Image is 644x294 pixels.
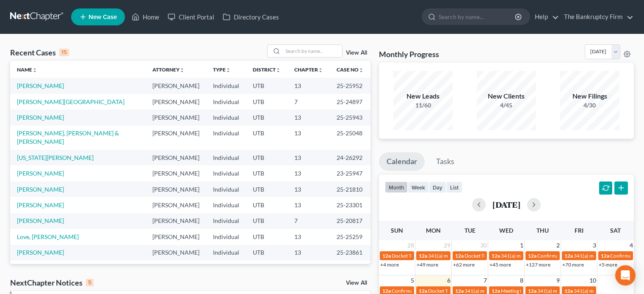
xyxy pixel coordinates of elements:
td: UTB [246,165,287,181]
span: 4 [629,240,634,250]
td: [PERSON_NAME] [146,213,206,229]
td: 13 [287,181,330,197]
td: Individual [206,197,246,213]
span: 30 [479,240,488,250]
a: Love, [PERSON_NAME] [17,233,79,240]
span: Sun [391,227,403,234]
td: [PERSON_NAME] [146,150,206,165]
span: Thu [536,227,549,234]
a: +5 more [599,261,617,268]
span: 341(a) meeting for [PERSON_NAME] [428,253,510,259]
a: [PERSON_NAME][GEOGRAPHIC_DATA] [17,98,124,105]
input: Search by name... [439,9,516,25]
a: [PERSON_NAME] [17,217,64,224]
a: [PERSON_NAME] [17,249,64,256]
span: 12a [601,253,609,259]
td: Individual [206,150,246,165]
td: UTB [246,110,287,125]
td: UTB [246,126,287,150]
td: UTB [246,181,287,197]
a: Home [127,9,163,25]
div: 5 [86,279,94,286]
span: 12a [564,253,573,259]
a: View All [346,280,367,286]
td: Individual [206,110,246,125]
td: Individual [206,181,246,197]
td: [PERSON_NAME] [146,245,206,261]
td: 13 [287,197,330,213]
a: [PERSON_NAME] [17,201,64,209]
div: 11/60 [393,101,453,110]
a: [PERSON_NAME] [17,114,64,121]
a: Case Nounfold_more [337,66,364,73]
button: list [446,181,462,193]
td: 24-26292 [330,150,370,165]
span: Docket Text: for [PERSON_NAME] [392,253,467,259]
a: [PERSON_NAME] [17,82,64,89]
td: [PERSON_NAME] [146,126,206,150]
span: New Case [88,14,117,20]
a: View All [346,50,367,56]
i: unfold_more [318,68,323,73]
td: 25-21810 [330,181,370,197]
td: UTB [246,229,287,245]
a: [PERSON_NAME] [17,186,64,193]
a: Typeunfold_more [213,66,231,73]
span: 6 [446,275,451,286]
td: 25-24897 [330,94,370,110]
div: New Leads [393,91,453,101]
td: 25-23861 [330,245,370,261]
td: 13 [287,126,330,150]
td: 13 [287,261,330,276]
input: Search by name... [283,45,342,57]
td: 25-23301 [330,197,370,213]
td: [PERSON_NAME] [146,165,206,181]
div: New Filings [560,91,619,101]
a: Attorneyunfold_more [152,66,185,73]
td: [PERSON_NAME] [146,94,206,110]
td: 13 [287,165,330,181]
a: Tasks [428,152,462,171]
span: Docket Text: for [PERSON_NAME] & [PERSON_NAME] [428,288,549,294]
span: 2 [556,240,561,250]
a: Nameunfold_more [17,66,37,73]
button: month [385,181,408,193]
td: UTB [246,94,287,110]
a: Chapterunfold_more [294,66,323,73]
td: 25-25259 [330,229,370,245]
td: [PERSON_NAME] [146,181,206,197]
td: 25-20817 [330,213,370,229]
span: Meeting for [PERSON_NAME] [501,288,567,294]
i: unfold_more [32,68,37,73]
td: UTB [246,213,287,229]
span: 12a [419,253,427,259]
i: unfold_more [180,68,185,73]
div: Open Intercom Messenger [615,265,636,286]
span: 28 [406,240,415,250]
td: 7 [287,94,330,110]
td: [PERSON_NAME] [146,261,206,276]
span: 341(a) meeting for [PERSON_NAME] [501,253,583,259]
td: 13 [287,150,330,165]
span: 12a [528,288,536,294]
td: Individual [206,261,246,276]
span: 12a [492,288,500,294]
td: Individual [206,245,246,261]
a: +70 more [562,261,584,268]
a: Directory Cases [218,9,283,25]
a: Districtunfold_more [253,66,281,73]
a: [PERSON_NAME], [PERSON_NAME] & [PERSON_NAME] [17,129,119,145]
td: Individual [206,126,246,150]
div: 4/30 [560,101,619,110]
div: NextChapter Notices [10,278,94,288]
td: 25-25048 [330,126,370,150]
td: 13 [287,78,330,93]
td: 7 [287,213,330,229]
a: Calendar [379,152,425,171]
span: 12a [455,288,464,294]
span: 29 [443,240,451,250]
td: 25-25943 [330,110,370,125]
span: 7 [483,275,488,286]
i: unfold_more [359,68,364,73]
td: Individual [206,229,246,245]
